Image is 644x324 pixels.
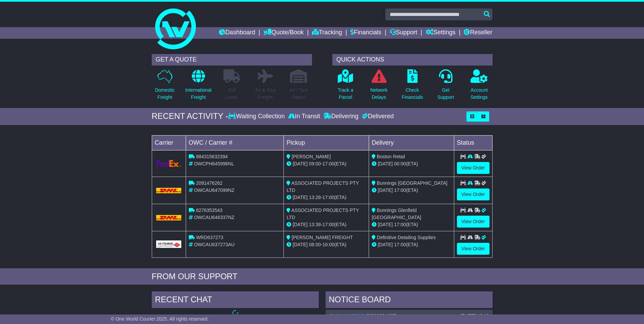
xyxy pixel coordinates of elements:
[370,87,387,101] p: Network Delays
[372,241,451,248] div: (ETA)
[156,188,182,193] img: DHL.png
[426,27,456,39] a: Settings
[323,242,334,247] span: 16:00
[322,113,360,120] div: Delivering
[154,69,175,105] a: DomesticFreight
[360,113,394,120] div: Delivered
[350,27,381,39] a: Financials
[287,241,366,248] div: - (ETA)
[186,135,284,150] td: OWC / Carrier #
[196,235,223,240] span: WRD637273
[156,215,182,220] img: DHL.png
[372,221,451,228] div: (ETA)
[194,187,234,193] span: OWCAU647099NZ
[370,69,388,105] a: NetworkDelays
[457,188,490,200] a: View Order
[287,194,366,201] div: - (ETA)
[377,235,436,240] span: Definitive Detailing Supplies
[287,160,366,167] div: - (ETA)
[155,87,174,101] p: Domestic Freight
[323,222,334,227] span: 17:00
[471,87,488,101] p: Account Settings
[152,111,228,121] div: RECENT ACTIVITY -
[437,87,454,101] p: Get Support
[196,180,222,186] span: 2091476262
[228,113,286,120] div: Waiting Collection
[378,242,393,247] span: [DATE]
[323,161,334,166] span: 17:00
[309,161,321,166] span: 09:00
[457,243,490,255] a: View Order
[332,54,493,66] div: QUICK ACTIONS
[372,160,451,167] div: (ETA)
[194,161,234,166] span: OWCPH645996NL
[263,27,303,39] a: Quote/Book
[378,187,393,193] span: [DATE]
[394,161,406,166] span: 00:00
[309,242,321,247] span: 08:00
[293,195,308,200] span: [DATE]
[326,291,493,310] div: NOTICE BOARD
[293,242,308,247] span: [DATE]
[338,87,353,101] p: Track a Parcel
[390,27,417,39] a: Support
[152,272,493,282] div: FROM OUR SUPPORT
[255,87,275,101] p: Air & Sea Freight
[152,54,312,66] div: GET A QUOTE
[196,154,227,159] span: 884315632394
[309,222,321,227] span: 13:38
[369,135,454,150] td: Delivery
[470,69,488,105] a: AccountSettings
[329,313,489,319] div: ( )
[223,87,240,101] p: Full Loads
[293,222,308,227] span: [DATE]
[284,135,369,150] td: Pickup
[287,113,322,120] div: In Transit
[292,154,331,159] span: [PERSON_NAME]
[402,87,423,101] p: Check Financials
[461,313,489,319] div: [DATE] 13:12
[196,208,222,213] span: 6276353543
[287,180,359,193] span: ASSOCIATED PROJECTS PTY LTD
[377,180,447,186] span: Bunnings [GEOGRAPHIC_DATA]
[287,208,359,220] span: ASSOCIATED PROJECTS PTY LTD
[394,222,406,227] span: 17:00
[323,195,334,200] span: 17:00
[111,316,209,322] span: © One World Courier 2025. All rights reserved.
[290,87,308,101] p: Air / Sea Depot
[219,27,255,39] a: Dashboard
[377,154,405,159] span: Boston Retail
[372,208,421,220] span: Bunnings Glenfield [GEOGRAPHIC_DATA]
[185,69,212,105] a: InternationalFreight
[378,222,393,227] span: [DATE]
[312,27,342,39] a: Tracking
[437,69,454,105] a: GetSupport
[371,313,395,319] span: S00064007
[457,162,490,174] a: View Order
[337,69,354,105] a: Track aParcel
[378,161,393,166] span: [DATE]
[156,160,182,167] img: GetCarrierServiceLogo
[457,216,490,228] a: View Order
[152,291,319,310] div: RECENT CHAT
[287,221,366,228] div: - (ETA)
[394,187,406,193] span: 17:00
[372,187,451,194] div: (ETA)
[156,240,182,248] img: GetCarrierServiceLogo
[293,161,308,166] span: [DATE]
[194,215,234,220] span: OWCAU646337NZ
[464,27,492,39] a: Reseller
[394,242,406,247] span: 17:00
[185,87,211,101] p: International Freight
[309,195,321,200] span: 13:28
[292,235,353,240] span: [PERSON_NAME] FREIGHT
[401,69,423,105] a: CheckFinancials
[152,135,186,150] td: Carrier
[194,242,235,247] span: OWCAU637273AU
[329,313,369,319] a: OWCAU647099NZ
[454,135,492,150] td: Status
